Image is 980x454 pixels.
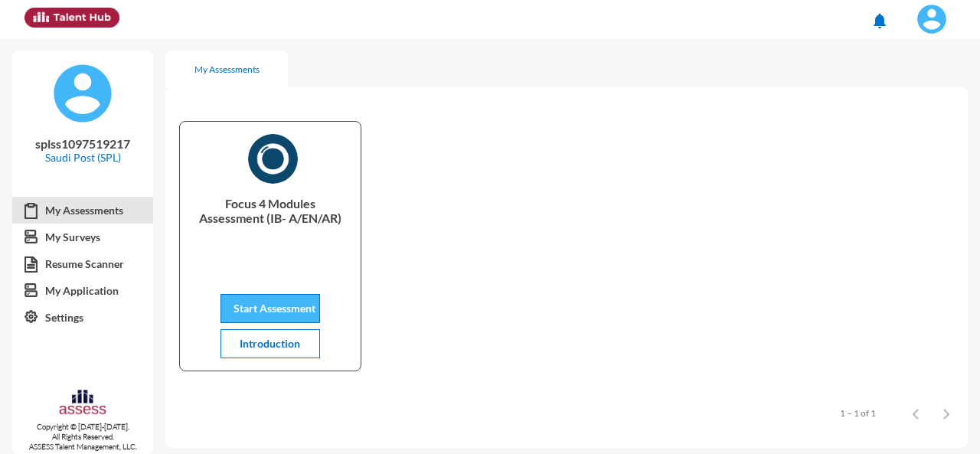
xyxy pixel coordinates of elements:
a: Start Assessment [220,302,320,315]
div: My Assessments [194,64,260,75]
button: Introduction [220,329,320,358]
img: AR)_1730316400291 [248,134,298,184]
div: 1 – 1 of 1 [840,407,876,419]
span: Start Assessment [234,302,315,315]
a: Settings [12,304,153,332]
p: Focus 4 Modules Assessment (IB- A/EN/AR) [192,196,348,257]
button: Previous page [900,397,931,428]
p: Saudi Post (SPL) [24,151,141,164]
p: Copyright © [DATE]-[DATE]. All Rights Reserved. ASSESS Talent Management, LLC. [12,422,153,452]
img: default%20profile%20image.svg [52,63,113,124]
a: My Application [12,277,153,305]
a: Resume Scanner [12,250,153,278]
button: Start Assessment [220,294,320,323]
button: Next page [931,397,962,428]
p: splss1097519217 [24,136,141,151]
mat-icon: notifications [871,11,889,30]
span: Introduction [240,337,300,350]
img: assesscompany-logo.png [58,388,107,419]
a: My Surveys [12,224,153,251]
a: My Assessments [12,197,153,224]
